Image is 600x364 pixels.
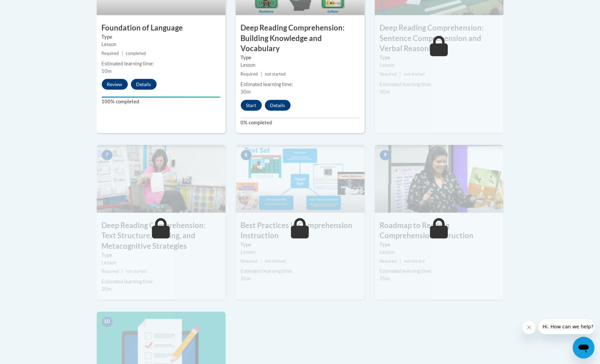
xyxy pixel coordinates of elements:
button: Details [265,100,291,111]
div: Estimated learning time: [241,268,360,275]
span: | [261,72,262,77]
span: | [261,259,262,264]
label: Type [241,241,360,248]
span: 10m [102,68,112,74]
h3: Best Practices in Comprehension Instruction [236,220,365,241]
div: Estimated learning time: [380,268,499,275]
div: Lesson [102,41,220,48]
span: 9 [380,150,391,160]
div: Lesson [380,248,499,256]
span: 35m [380,276,390,282]
div: Lesson [241,248,360,256]
iframe: Button to launch messaging window [573,337,595,359]
span: Required [102,269,119,274]
img: Course Image [97,145,226,213]
span: 30m [241,89,251,95]
label: Type [380,54,499,61]
button: Details [131,79,157,90]
iframe: Close message [522,321,536,334]
div: Lesson [241,61,360,69]
span: Required [241,259,258,264]
span: 35m [241,276,251,282]
div: Estimated learning time: [102,60,220,67]
div: Estimated learning time: [241,81,360,88]
span: 30m [380,89,390,95]
label: Type [380,241,499,248]
span: Required [380,72,397,77]
div: Estimated learning time: [102,278,220,286]
label: Type [102,251,220,259]
button: Start [241,100,262,111]
img: Course Image [375,145,504,213]
span: 10 [102,317,113,327]
span: 7 [102,150,113,160]
span: | [122,269,123,274]
button: Review [102,79,128,90]
span: not started [404,72,425,77]
label: 100% completed [102,98,220,105]
h3: Deep Reading Comprehension: Sentence Comprehension and Verbal Reasoning [375,23,504,54]
span: | [122,51,123,56]
h3: Deep Reading Comprehension: Text Structure, Writing, and Metacognitive Strategies [97,220,226,251]
span: not started [404,259,425,264]
span: Required [380,259,397,264]
span: Required [241,72,258,77]
span: not started [126,269,147,274]
h3: Deep Reading Comprehension: Building Knowledge and Vocabulary [236,23,365,54]
div: Lesson [102,259,220,266]
label: 0% completed [241,119,360,126]
img: Course Image [236,145,365,213]
div: Your progress [102,97,220,98]
span: not started [265,259,286,264]
h3: Foundation of Language [97,23,226,33]
h3: Roadmap to Reading Comprehension Instruction [375,220,504,241]
label: Type [102,33,220,41]
span: 8 [241,150,252,160]
span: | [400,72,401,77]
span: Required [102,51,119,56]
span: completed [126,51,146,56]
iframe: Message from company [539,319,595,334]
div: Estimated learning time: [380,81,499,88]
label: Type [241,54,360,61]
span: 30m [102,286,112,292]
div: Lesson [380,61,499,69]
span: not started [265,72,286,77]
span: | [400,259,401,264]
